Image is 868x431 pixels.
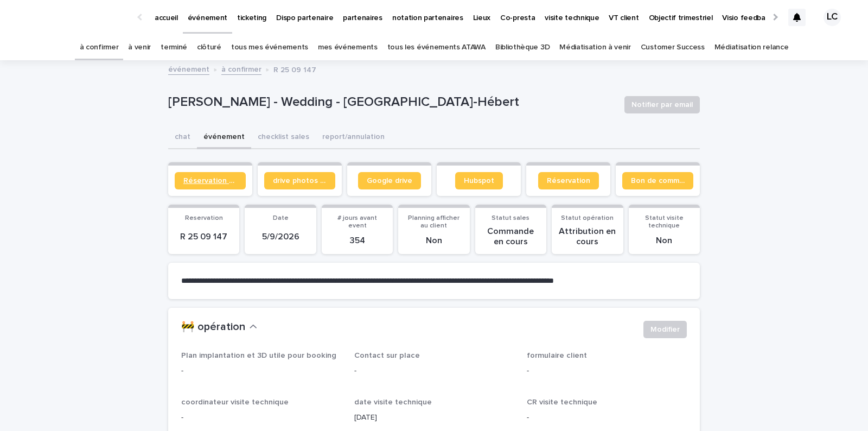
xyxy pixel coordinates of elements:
[547,177,590,185] span: Réservation
[527,398,597,406] span: CR visite technique
[559,35,631,60] a: Médiatisation à venir
[367,177,412,185] span: Google drive
[197,35,221,60] a: clôturé
[181,352,336,359] span: Plan implantation et 3D utile pour booking
[495,35,550,60] a: Bibliothèque 3D
[643,321,687,338] button: Modifier
[128,35,151,60] a: à venir
[22,7,127,28] img: Ls34BcGeRexTGTNfXpUC
[181,321,245,334] h2: 🚧 opération
[273,215,289,221] span: Date
[464,177,494,185] span: Hubspot
[181,412,341,423] p: -
[527,352,587,359] span: formulaire client
[631,177,685,185] span: Bon de commande
[714,35,789,60] a: Médiatisation relance
[264,172,335,189] a: drive photos coordinateur
[168,126,197,149] button: chat
[161,35,187,60] a: terminé
[354,365,514,377] p: -
[387,35,486,60] a: tous les événements ATAWA
[561,215,614,221] span: Statut opération
[645,215,684,229] span: Statut visite technique
[80,35,119,60] a: à confirmer
[538,172,599,189] a: Réservation
[408,215,459,229] span: Planning afficher au client
[631,99,693,110] span: Notifier par email
[527,365,687,377] p: -
[624,96,700,113] button: Notifier par email
[492,215,529,221] span: Statut sales
[455,172,503,189] a: Hubspot
[558,226,616,247] p: Attribution en cours
[318,35,378,60] a: mes événements
[635,236,693,246] p: Non
[231,35,308,60] a: tous mes événements
[273,177,327,185] span: drive photos coordinateur
[181,365,341,377] p: -
[354,398,432,406] span: date visite technique
[405,236,463,246] p: Non
[168,62,209,75] a: événement
[183,177,237,185] span: Réservation client
[650,324,680,335] span: Modifier
[181,321,257,334] button: 🚧 opération
[358,172,421,189] a: Google drive
[337,215,377,229] span: # jours avant event
[273,63,316,75] p: R 25 09 147
[197,126,251,149] button: événement
[251,232,309,242] p: 5/9/2026
[482,226,540,247] p: Commande en cours
[641,35,705,60] a: Customer Success
[168,94,616,110] p: [PERSON_NAME] - Wedding - [GEOGRAPHIC_DATA]-Hébert
[354,412,514,423] p: [DATE]
[824,9,841,26] div: LC
[354,352,420,359] span: Contact sur place
[175,172,246,189] a: Réservation client
[251,126,316,149] button: checklist sales
[185,215,223,221] span: Reservation
[527,412,687,423] p: -
[622,172,693,189] a: Bon de commande
[316,126,391,149] button: report/annulation
[175,232,233,242] p: R 25 09 147
[328,236,386,246] p: 354
[221,62,261,75] a: à confirmer
[181,398,289,406] span: coordinateur visite technique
